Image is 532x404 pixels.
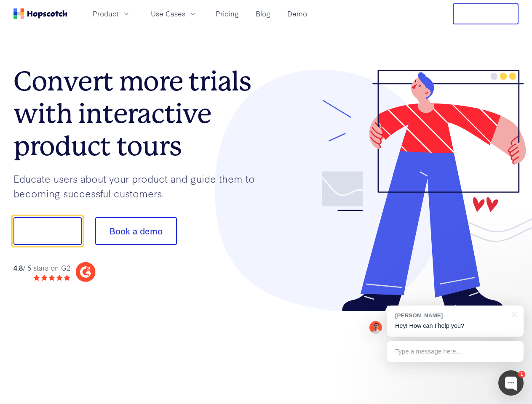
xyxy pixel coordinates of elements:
div: 1 [518,371,525,378]
span: Product [93,8,119,19]
button: Product [88,7,136,21]
button: Use Cases [146,7,202,21]
div: [PERSON_NAME] [395,311,507,319]
a: Blog [252,7,274,21]
button: Show me! [13,217,82,245]
a: Demo [284,7,310,21]
h1: Convert more trials with interactive product tours [13,65,266,162]
div: / 5 stars on G2 [13,263,70,273]
a: Home [13,8,67,19]
button: Book a demo [95,217,177,245]
p: Hey! How can I help you? [395,322,515,330]
button: Free Trial [453,3,519,24]
strong: 4.8 [13,263,23,272]
p: Educate users about your product and guide them to becoming successful customers. [13,171,266,200]
a: Pricing [212,7,242,21]
span: Use Cases [151,8,185,19]
div: Type a message here... [387,341,524,362]
img: Mark Spera [369,321,382,334]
